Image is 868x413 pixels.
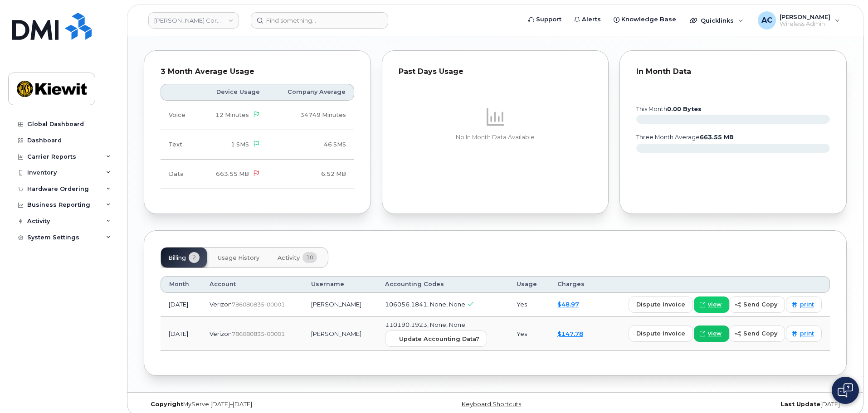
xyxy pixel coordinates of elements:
text: three month average [636,134,734,141]
a: print [786,296,822,313]
span: Support [536,15,561,24]
button: send copy [729,326,785,342]
a: Kiewit Corporation [148,12,239,29]
tspan: 0.00 Bytes [667,106,702,112]
span: [PERSON_NAME] [780,13,830,20]
tspan: 663.55 MB [700,134,734,141]
td: 46 SMS [268,130,354,160]
button: send copy [729,296,785,313]
a: Support [522,10,568,29]
span: Quicklinks [701,17,734,24]
strong: Copyright [151,401,183,408]
a: view [694,326,729,342]
button: dispute invoice [629,296,693,313]
td: [DATE] [161,317,201,351]
span: Verizon [210,301,232,308]
td: 6.52 MB [268,160,354,189]
a: Knowledge Base [607,10,683,29]
div: 3 Month Average Usage [161,67,354,76]
div: [DATE] [612,401,847,408]
span: print [800,330,814,338]
td: [DATE] [161,293,201,317]
span: Activity [278,254,300,262]
th: Charges [549,276,598,292]
td: [PERSON_NAME] [303,317,377,351]
span: send copy [743,329,777,338]
div: Andrea Castrezana [751,11,846,29]
a: print [786,326,822,342]
span: 10 [302,252,317,263]
span: print [800,301,814,309]
span: Wireless Admin [780,20,830,28]
span: Knowledge Base [621,15,676,24]
span: 110190.1923, None, None [385,321,465,328]
span: AC [761,15,772,26]
span: 663.55 MB [216,170,249,177]
span: 106056.1841, None, None [385,301,465,308]
td: [PERSON_NAME] [303,293,377,317]
td: 34749 Minutes [268,101,354,130]
button: Update Accounting Data? [385,330,487,347]
div: Quicklinks [683,11,750,29]
span: 786080835-00001 [232,301,285,308]
span: Alerts [582,15,601,24]
a: $48.97 [557,301,579,308]
span: 1 SMS [231,141,249,148]
p: No In Month Data Available [399,133,592,141]
img: Open chat [838,383,853,398]
text: this month [636,106,702,112]
div: In Month Data [636,67,830,76]
span: Update Accounting Data? [399,335,479,343]
td: Yes [508,293,549,317]
a: Alerts [568,10,607,29]
span: view [708,301,722,309]
strong: Last Update [780,401,820,408]
td: Yes [508,317,549,351]
span: 12 Minutes [215,112,249,118]
span: view [708,330,722,338]
th: Month [161,276,201,292]
span: Usage History [218,254,259,262]
th: Company Average [268,84,354,100]
span: Verizon [210,330,232,337]
th: Accounting Codes [377,276,508,292]
td: Data [161,160,199,189]
th: Username [303,276,377,292]
a: view [694,296,729,313]
th: Account [201,276,303,292]
span: dispute invoice [636,329,685,338]
th: Usage [508,276,549,292]
a: Keyboard Shortcuts [462,401,521,408]
span: dispute invoice [636,300,685,309]
div: MyServe [DATE]–[DATE] [144,401,378,408]
td: Text [161,130,199,160]
div: Past Days Usage [399,67,592,76]
span: send copy [743,300,777,309]
td: Voice [161,101,199,130]
button: dispute invoice [629,326,693,342]
span: 786080835-00001 [232,330,285,337]
a: $147.78 [557,330,583,337]
th: Device Usage [199,84,268,100]
input: Find something... [251,12,388,29]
